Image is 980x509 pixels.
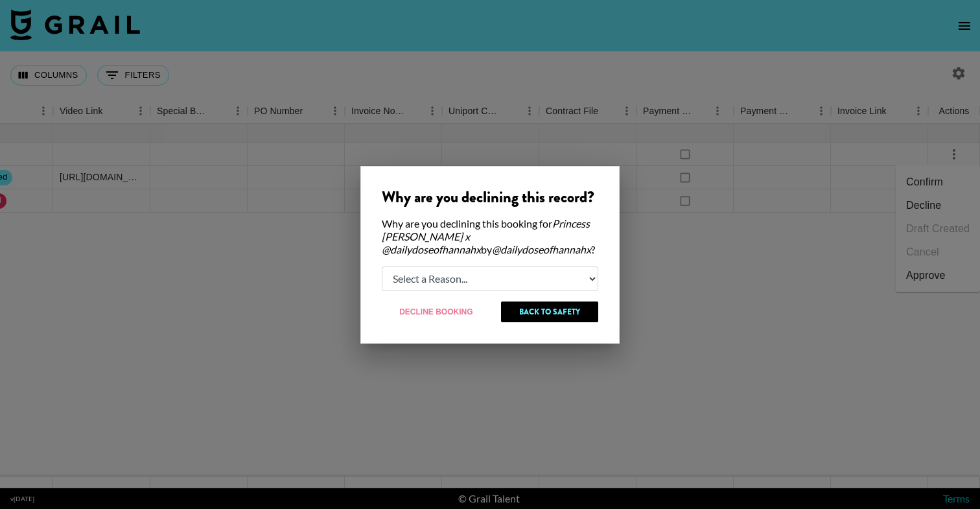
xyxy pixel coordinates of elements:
em: @ dailydoseofhannahx [492,243,591,255]
div: Why are you declining this record? [382,187,598,207]
div: Why are you declining this booking for by ? [382,217,598,256]
button: Back to Safety [501,302,598,322]
em: Princess [PERSON_NAME] x @dailydoseofhannahx [382,217,590,255]
button: Decline Booking [382,302,491,322]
